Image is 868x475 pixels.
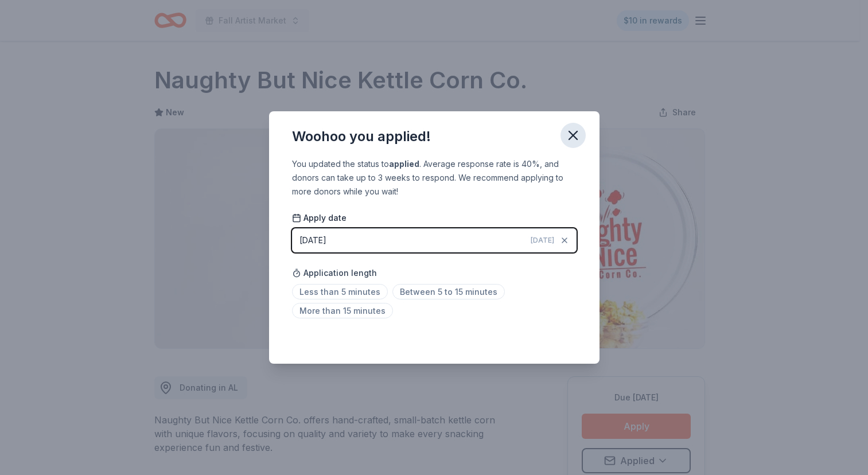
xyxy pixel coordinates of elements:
div: [DATE] [299,233,326,247]
span: More than 15 minutes [292,303,393,318]
span: Application length [292,266,377,280]
span: Less than 5 minutes [292,284,388,299]
span: Between 5 to 15 minutes [392,284,505,299]
span: [DATE] [531,236,554,245]
div: You updated the status to . Average response rate is 40%, and donors can take up to 3 weeks to re... [292,157,577,198]
div: Woohoo you applied! [292,127,431,146]
button: [DATE][DATE] [292,228,577,252]
b: applied [389,159,419,169]
span: Apply date [292,212,347,224]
